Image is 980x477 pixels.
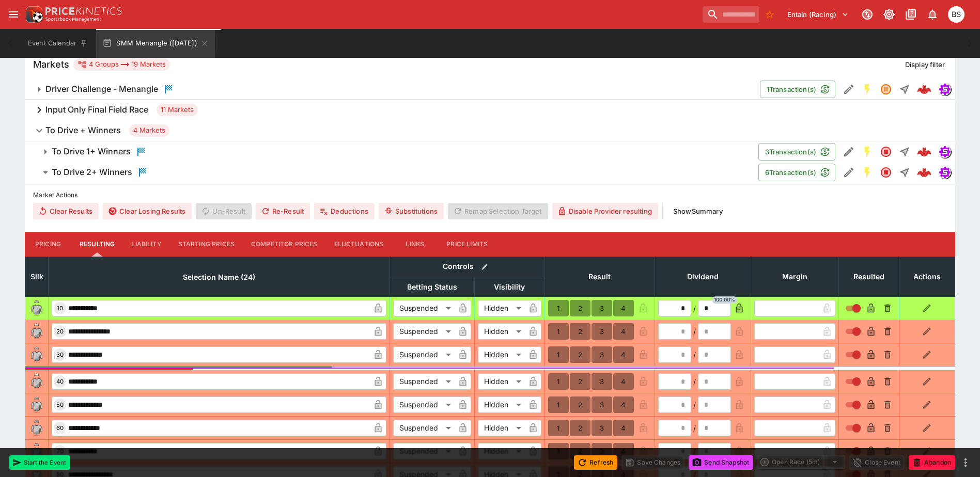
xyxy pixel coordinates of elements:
button: SMM Menangle ([DATE]) [96,29,215,58]
h6: To Drive 1+ Winners [52,146,131,157]
span: Selection Name (24) [172,271,267,283]
span: 20 [54,328,66,335]
button: Straight [895,163,914,182]
button: Deductions [314,203,375,219]
button: Starting Prices [170,232,243,257]
div: 86fa1dc0-06d9-4b55-a81b-eb07d52342da [917,165,931,180]
th: Margin [751,257,838,296]
button: SGM Enabled [858,80,877,99]
button: Brendan Scoble [945,3,968,26]
button: 4 [613,443,634,459]
div: simulator [939,166,951,179]
button: Select Tenant [781,6,855,23]
a: 86fa1dc0-06d9-4b55-a81b-eb07d52342da [914,162,935,183]
img: blank-silk.png [28,323,45,340]
span: 40 [54,378,66,385]
img: logo-cerberus--red.svg [917,165,931,180]
div: Suspended [393,396,455,413]
span: 10 [55,305,65,312]
svg: Suspended [880,83,892,96]
img: blank-silk.png [28,443,45,459]
button: Straight [895,80,914,99]
th: Result [545,257,655,296]
a: bfac2d10-1792-415a-a917-cd73a660c3b8 [914,79,935,100]
div: Hidden [478,323,525,340]
button: Abandon [909,455,955,470]
button: Event Calendar [22,29,94,58]
img: PriceKinetics Logo [23,4,43,25]
button: 1 [548,443,569,459]
button: To Drive 2+ Winners [25,162,758,183]
button: Refresh [574,455,617,470]
button: 3 [592,373,612,390]
div: / [693,376,696,387]
div: Hidden [478,396,525,413]
svg: Closed [880,166,892,179]
img: logo-cerberus--red.svg [917,145,931,159]
h6: To Drive + Winners [45,125,121,136]
img: blank-silk.png [28,373,45,390]
span: 100.00% [712,296,737,304]
button: 1 [548,300,569,316]
button: 4 [613,373,634,390]
div: Suspended [393,346,455,363]
img: PriceKinetics [45,7,122,15]
div: Hidden [478,373,525,390]
span: Visibility [483,281,536,293]
button: Disable Provider resulting [552,203,658,219]
img: blank-silk.png [28,346,45,363]
div: split button [757,455,845,469]
div: / [693,349,696,360]
div: simulator [939,146,951,158]
button: Clear Losing Results [103,203,192,219]
button: SGM Enabled [858,163,877,182]
button: 3 [592,323,612,340]
div: Hidden [478,300,525,316]
button: Connected to PK [858,5,877,24]
button: Edit Detail [839,80,858,99]
img: Sportsbook Management [45,17,101,22]
button: 1 [548,420,569,436]
button: Resulting [71,232,123,257]
button: 2 [570,323,590,340]
button: Liability [123,232,169,257]
div: Hidden [478,443,525,459]
div: Hidden [478,346,525,363]
button: 4 [613,396,634,413]
div: / [693,423,696,434]
input: search [703,6,759,23]
button: 1Transaction(s) [760,81,835,98]
button: open drawer [4,5,23,24]
div: 51760d69-91ef-4a3c-9494-8f1fa5920c59 [917,145,931,159]
div: simulator [939,83,951,96]
button: Competitor Prices [243,232,326,257]
button: Price Limits [438,232,496,257]
button: 3 [592,300,612,316]
label: Market Actions [33,187,947,203]
th: Controls [390,257,545,277]
button: more [959,456,972,469]
button: Edit Detail [839,163,858,182]
img: simulator [939,84,951,95]
button: 2 [570,346,590,363]
span: 4 Markets [129,125,169,136]
span: Betting Status [396,281,469,293]
button: 6Transaction(s) [758,164,835,181]
h6: Driver Challenge - Menangle [45,84,158,94]
button: 1 [548,396,569,413]
button: Re-Result [256,203,310,219]
button: Toggle light/dark mode [880,5,898,24]
button: Closed [877,142,895,161]
button: Send Snapshot [689,455,753,470]
span: 60 [54,424,66,432]
span: Un-Result [196,203,251,219]
button: 1 [548,373,569,390]
button: 2 [570,300,590,316]
button: 4 [613,420,634,436]
div: / [693,446,696,457]
button: 4 [613,323,634,340]
h6: To Drive 2+ Winners [52,167,132,178]
button: Notifications [923,5,942,24]
span: 30 [54,351,66,358]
